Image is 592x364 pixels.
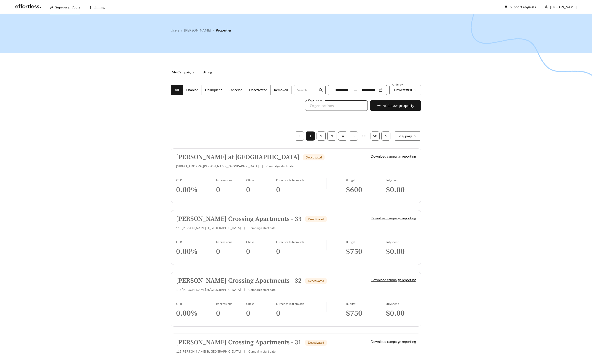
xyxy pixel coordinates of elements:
div: Direct calls from ads [276,302,326,305]
div: CTR [176,178,216,182]
span: Delinquent [205,88,222,92]
li: Previous Page [295,131,304,141]
span: [PERSON_NAME] [550,5,577,9]
span: Removed [274,88,288,92]
h5: [PERSON_NAME] Crossing Apartments - 32 [176,277,302,284]
span: swap-right [353,88,357,92]
span: Deactivated [308,279,324,283]
h5: [PERSON_NAME] Crossing Apartments - 31 [176,339,302,346]
li: 5 [349,131,358,141]
li: 90 [371,131,380,141]
span: My Campaigns [172,70,194,74]
h3: 0.00 % [176,185,216,195]
span: Campaign start date: [248,288,276,291]
a: Support requests [510,5,536,9]
span: right [385,135,387,138]
span: Deactivated [249,88,267,92]
h3: $ 750 [346,247,386,256]
h5: [PERSON_NAME] Crossing Apartments - 33 [176,215,302,223]
span: Add new property [383,103,414,109]
h3: 0 [246,247,276,256]
h3: 0.00 % [176,247,216,256]
img: line [326,178,326,189]
a: 4 [338,132,347,140]
h3: 0 [276,185,326,195]
a: 3 [328,132,336,140]
span: Billing [203,70,212,74]
a: [PERSON_NAME] at [GEOGRAPHIC_DATA]Deactivated[STREET_ADDRESS][PERSON_NAME],[GEOGRAPHIC_DATA]|Camp... [171,148,421,203]
a: 90 [371,132,379,140]
img: line [326,302,326,312]
span: | [244,350,245,353]
h3: 0 [216,247,246,256]
div: Clicks [246,302,276,305]
a: 2 [317,132,325,140]
span: | [244,288,245,291]
div: Clicks [246,178,276,182]
div: Budget [346,178,386,182]
div: July spend [386,178,416,182]
h3: 0 [216,309,246,318]
div: Impressions [216,240,246,244]
span: Campaign start date: [248,350,276,353]
h3: $ 0.00 [386,247,416,256]
li: 1 [306,131,315,141]
h3: $ 750 [346,309,386,318]
span: | [262,164,263,168]
button: left [295,131,304,141]
a: Download campaign reporting [371,278,416,282]
span: Newest first [394,88,412,92]
span: ••• [360,131,369,141]
button: right [381,131,390,141]
div: Budget [346,240,386,244]
a: [PERSON_NAME] Crossing Apartments - 32Deactivated115 [PERSON_NAME] St,[GEOGRAPHIC_DATA]|Campaign ... [171,272,421,327]
h3: 0 [276,309,326,318]
h3: 0 [216,185,246,195]
li: 2 [317,131,326,141]
h3: 0 [276,247,326,256]
a: Download campaign reporting [371,154,416,158]
span: Canceled [229,88,242,92]
li: Next 5 Pages [360,131,369,141]
span: search [319,88,323,92]
span: Enabled [186,88,198,92]
button: plusAdd new property [370,100,421,111]
h3: 0.00 % [176,309,216,318]
li: 3 [327,131,336,141]
div: Page Size [394,131,421,141]
span: 115 [PERSON_NAME] St , [GEOGRAPHIC_DATA] [176,350,241,353]
div: July spend [386,302,416,305]
h3: $ 0.00 [386,185,416,195]
a: Download campaign reporting [371,339,416,343]
span: plus [377,103,381,108]
span: Billing [94,5,105,9]
span: Deactivated [306,155,322,159]
div: Clicks [246,240,276,244]
a: [PERSON_NAME] Crossing Apartments - 33Deactivated115 [PERSON_NAME] St,[GEOGRAPHIC_DATA]|Campaign ... [171,210,421,265]
div: Budget [346,302,386,305]
h3: $ 0.00 [386,309,416,318]
span: 115 [PERSON_NAME] St , [GEOGRAPHIC_DATA] [176,288,241,291]
span: Deactivated [308,341,324,344]
span: [STREET_ADDRESS][PERSON_NAME] , [GEOGRAPHIC_DATA] [176,164,259,168]
span: Campaign start date: [266,164,294,168]
img: line [326,240,326,250]
div: CTR [176,240,216,244]
a: Download campaign reporting [371,216,416,220]
div: Impressions [216,302,246,305]
span: Campaign start date: [248,226,276,230]
li: Next Page [381,131,390,141]
div: CTR [176,302,216,305]
span: left [298,135,301,138]
h3: $ 600 [346,185,386,195]
a: 5 [349,132,358,140]
span: Deactivated [308,217,324,221]
span: 115 [PERSON_NAME] St , [GEOGRAPHIC_DATA] [176,226,241,230]
span: to [353,88,357,92]
div: July spend [386,240,416,244]
li: 4 [338,131,347,141]
span: All [175,88,179,92]
h3: 0 [246,309,276,318]
a: 1 [306,132,315,140]
span: 20 / page [399,132,417,140]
